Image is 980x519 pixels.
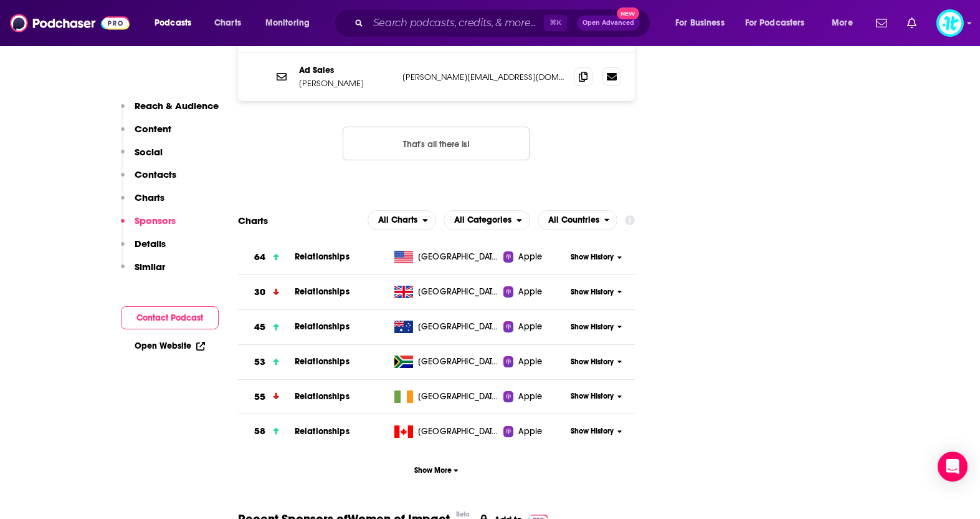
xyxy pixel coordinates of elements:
[571,357,614,367] span: Show History
[571,391,614,402] span: Show History
[343,127,530,160] button: Nothing here.
[389,286,503,298] a: [GEOGRAPHIC_DATA]
[368,210,436,230] h2: Platforms
[389,321,503,333] a: [GEOGRAPHIC_DATA]
[295,321,350,332] span: Relationships
[389,425,503,438] a: [GEOGRAPHIC_DATA]
[238,458,635,482] button: Show More
[418,425,499,438] span: Canada
[206,13,249,33] a: Charts
[418,286,499,298] span: United Kingdom
[238,215,268,226] h2: Charts
[146,13,207,33] button: open menu
[135,100,219,112] p: Reach & Audience
[135,238,166,250] p: Details
[566,322,626,332] button: Show History
[737,13,823,33] button: open menu
[566,391,626,402] button: Show History
[418,321,499,333] span: Australia
[254,424,265,439] h3: 58
[135,123,171,135] p: Content
[295,426,350,437] a: Relationships
[414,466,459,475] span: Show More
[583,20,634,26] span: Open Advanced
[418,356,499,368] span: South Africa
[10,11,130,35] img: Podchaser - Follow, Share and Rate Podcasts
[548,216,599,225] span: All Countries
[456,510,470,518] div: Beta
[135,146,163,158] p: Social
[444,210,530,230] button: open menu
[518,390,542,403] span: Apple
[518,356,542,368] span: Apple
[135,192,164,203] p: Charts
[295,251,350,262] a: Relationships
[503,390,566,403] a: Apple
[238,240,295,274] a: 64
[121,192,164,215] button: Charts
[368,13,544,33] input: Search podcasts, credits, & more...
[295,286,350,297] a: Relationships
[265,14,310,32] span: Monitoring
[675,14,725,32] span: For Business
[518,286,542,298] span: Apple
[503,425,566,438] a: Apple
[238,380,295,414] a: 55
[346,9,662,37] div: Search podcasts, credits, & more...
[254,285,265,299] h3: 30
[389,356,503,368] a: [GEOGRAPHIC_DATA]
[823,13,868,33] button: open menu
[871,12,892,34] a: Show notifications dropdown
[121,146,163,169] button: Social
[295,356,350,367] a: Relationships
[503,321,566,333] a: Apple
[254,390,265,404] h3: 55
[571,426,614,437] span: Show History
[299,78,392,89] p: [PERSON_NAME]
[566,287,626,298] button: Show History
[135,215,176,226] p: Sponsors
[936,9,964,37] span: Logged in as ImpactTheory
[418,390,499,403] span: Ireland
[378,216,417,225] span: All Charts
[936,9,964,37] button: Show profile menu
[254,250,265,264] h3: 64
[295,391,350,402] a: Relationships
[121,238,166,261] button: Details
[121,306,219,329] button: Contact Podcast
[518,425,542,438] span: Apple
[238,275,295,309] a: 30
[454,216,511,225] span: All Categories
[503,286,566,298] a: Apple
[617,7,639,19] span: New
[571,252,614,263] span: Show History
[544,15,567,31] span: ⌘ K
[938,452,968,482] div: Open Intercom Messenger
[254,320,265,334] h3: 45
[389,390,503,403] a: [GEOGRAPHIC_DATA]
[518,321,542,333] span: Apple
[571,287,614,298] span: Show History
[566,252,626,263] button: Show History
[299,65,392,75] p: Ad Sales
[402,72,564,82] p: [PERSON_NAME][EMAIL_ADDRESS][DOMAIN_NAME]
[121,100,219,123] button: Reach & Audience
[238,414,295,449] a: 58
[566,426,626,437] button: Show History
[936,9,964,37] img: User Profile
[135,341,205,351] a: Open Website
[538,210,618,230] button: open menu
[135,261,165,273] p: Similar
[571,322,614,332] span: Show History
[503,251,566,263] a: Apple
[121,261,165,284] button: Similar
[238,345,295,379] a: 53
[121,123,171,146] button: Content
[832,14,853,32] span: More
[566,357,626,367] button: Show History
